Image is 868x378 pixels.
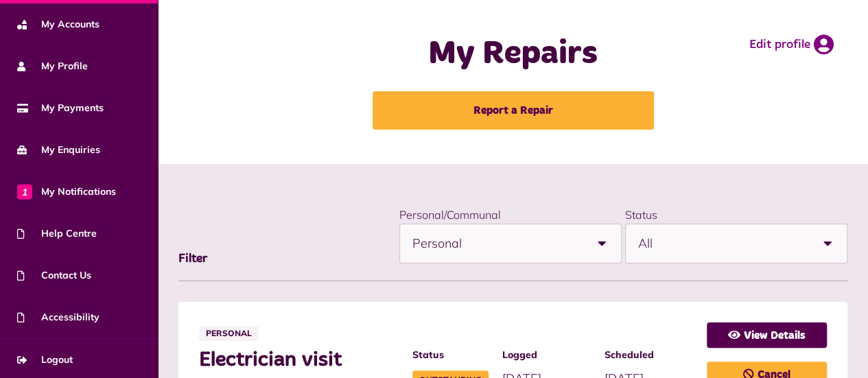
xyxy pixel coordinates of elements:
[625,208,657,222] label: Status
[749,34,834,55] a: Edit profile
[178,252,207,265] span: Filter
[412,224,583,263] span: Personal
[17,59,88,73] span: My Profile
[17,185,116,199] span: My Notifications
[399,208,501,222] label: Personal/Communal
[199,326,259,341] span: Personal
[17,268,91,283] span: Contact Us
[17,310,99,324] span: Accessibility
[17,143,100,157] span: My Enquiries
[17,226,97,241] span: Help Centre
[412,348,489,362] span: Status
[502,348,591,362] span: Logged
[17,17,99,32] span: My Accounts
[707,322,827,348] a: View Details
[605,348,693,362] span: Scheduled
[17,353,73,367] span: Logout
[199,348,399,373] span: Electrician visit
[17,184,32,199] span: 1
[349,34,677,74] h1: My Repairs
[373,91,654,130] a: Report a Repair
[17,101,104,115] span: My Payments
[638,224,808,263] span: All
